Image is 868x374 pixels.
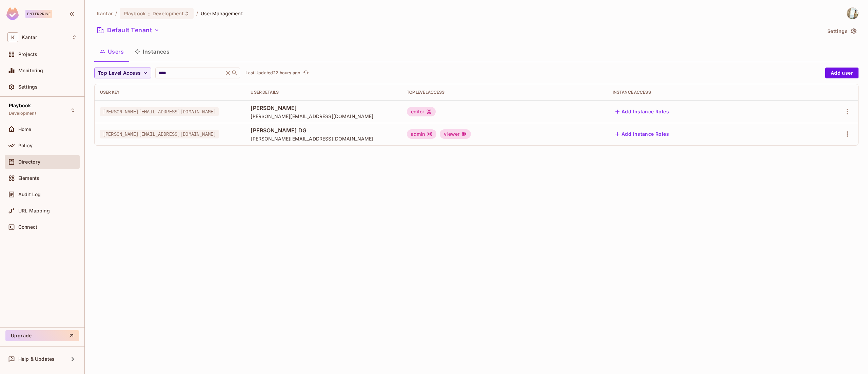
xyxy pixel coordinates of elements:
span: [PERSON_NAME][EMAIL_ADDRESS][DOMAIN_NAME] [251,135,396,142]
img: SReyMgAAAABJRU5ErkJggg== [6,7,19,20]
button: Instances [129,43,175,60]
li: / [115,10,117,17]
span: URL Mapping [18,208,50,213]
div: viewer [440,129,471,139]
button: Settings [825,26,859,37]
div: Top Level Access [407,90,602,95]
span: Playbook [124,10,145,17]
span: [PERSON_NAME] [251,104,396,112]
span: [PERSON_NAME][EMAIL_ADDRESS][DOMAIN_NAME] [251,113,396,119]
span: Development [9,111,36,116]
span: [PERSON_NAME][EMAIL_ADDRESS][DOMAIN_NAME] [100,130,219,138]
span: Settings [18,84,38,90]
span: : [148,11,150,16]
span: the active workspace [97,10,113,17]
button: Default Tenant [94,25,162,36]
span: [PERSON_NAME] DG [251,127,396,134]
button: Add user [825,68,859,78]
div: admin [407,129,437,139]
span: Policy [18,143,33,148]
div: User Details [251,90,396,95]
button: Add Instance Roles [613,106,672,117]
span: User Management [201,10,243,17]
span: Elements [18,175,39,181]
div: Instance Access [613,90,793,95]
div: editor [407,107,436,116]
span: Top Level Access [98,69,141,77]
span: Projects [18,52,37,57]
span: Audit Log [18,192,41,197]
button: Users [94,43,129,60]
span: Directory [18,159,40,165]
span: Click to refresh data [300,69,310,77]
span: Connect [18,224,37,230]
button: Add Instance Roles [613,129,672,139]
div: User Key [100,90,240,95]
span: [PERSON_NAME][EMAIL_ADDRESS][DOMAIN_NAME] [100,107,219,116]
span: Home [18,127,32,132]
button: Top Level Access [94,68,151,78]
img: Spoorthy D Gopalagowda [847,8,858,19]
span: refresh [303,70,309,76]
div: Enterprise [25,10,52,18]
span: Playbook [9,103,31,108]
button: Upgrade [5,330,79,341]
span: Development [153,10,184,17]
p: Last Updated 22 hours ago [245,70,300,76]
li: / [196,10,198,17]
span: Help & Updates [18,356,55,362]
span: Monitoring [18,68,43,73]
span: K [7,32,18,42]
button: refresh [302,69,310,77]
span: Workspace: Kantar [22,35,37,40]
